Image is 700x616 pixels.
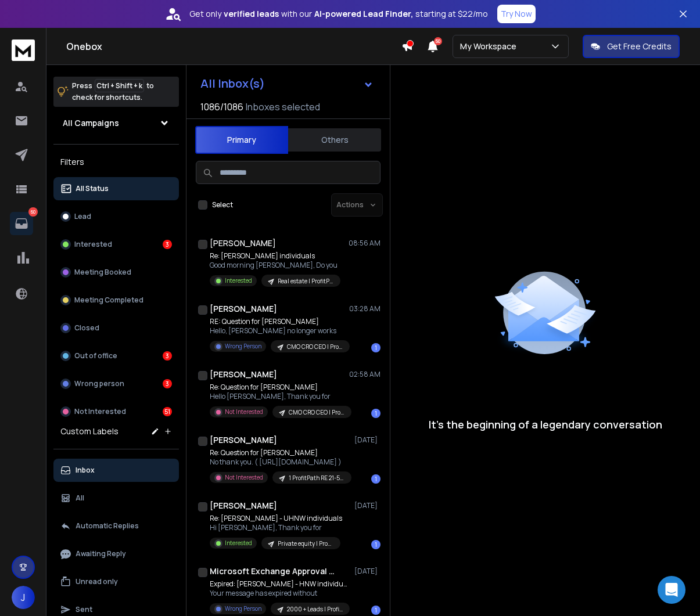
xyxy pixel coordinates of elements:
button: Others [288,127,381,153]
button: Primary [195,126,288,154]
p: Good morning [PERSON_NAME], Do you [210,261,340,270]
p: Re: [PERSON_NAME] individuals [210,251,340,261]
p: Wrong person [74,379,124,388]
p: Expired: [PERSON_NAME] - HNW individuals [210,579,349,589]
p: Meeting Booked [74,268,131,277]
p: CMO CRO CEO | ProfitPath Business Loans 125/appt [289,408,344,417]
button: Closed [53,316,179,340]
h1: [PERSON_NAME] [210,303,277,315]
p: Re: Question for [PERSON_NAME] [210,383,349,392]
p: 1 ProfitPath RE 21-500 emp Waldorf Astoria Case study [289,474,344,482]
p: Not Interested [225,408,263,416]
button: All [53,487,179,510]
button: Not Interested51 [53,400,179,423]
p: Not Interested [74,407,126,416]
div: 1 [371,343,380,352]
button: Awaiting Reply [53,542,179,565]
img: logo [12,39,35,61]
div: 3 [163,351,172,361]
p: 03:28 AM [349,304,380,314]
button: J [12,586,35,609]
button: All Campaigns [53,111,179,135]
p: Not Interested [225,473,263,482]
h3: Filters [53,154,179,170]
p: Hello [PERSON_NAME], Thank you for [210,392,349,401]
a: 60 [10,212,33,235]
h1: All Inbox(s) [200,78,265,89]
button: All Inbox(s) [191,72,383,95]
p: Sent [76,605,92,614]
p: Unread only [76,577,118,586]
div: 51 [163,407,172,416]
p: Wrong Person [225,342,261,351]
h1: Microsoft Exchange Approval Assistant [210,565,338,577]
h1: [PERSON_NAME] [210,500,277,511]
p: [DATE] [354,435,380,445]
p: It’s the beginning of a legendary conversation [429,416,662,433]
p: Interested [74,240,112,249]
h1: [PERSON_NAME] [210,434,277,446]
strong: verified leads [224,8,279,20]
p: Inbox [76,466,95,475]
p: 08:56 AM [349,239,380,248]
button: Interested3 [53,233,179,256]
button: Automatic Replies [53,514,179,538]
h3: Inboxes selected [246,100,320,114]
p: No thank you. ( [URL][DOMAIN_NAME] ) [210,458,349,467]
button: Meeting Completed [53,289,179,312]
p: RE: Question for [PERSON_NAME] [210,317,349,326]
div: 1 [371,474,380,484]
p: Out of office [74,351,117,361]
p: Get only with our starting at $22/mo [189,8,488,20]
p: 60 [28,207,38,217]
p: Try Now [501,8,532,20]
p: Private equity | ProfitPath 100K HNW Individuals offer [278,539,333,548]
p: 02:58 AM [349,370,380,379]
p: Automatic Replies [76,521,139,531]
p: [DATE] [354,567,380,576]
button: Get Free Credits [583,35,680,58]
p: Interested [225,276,252,285]
div: 1 [371,606,380,615]
h1: [PERSON_NAME] [210,369,277,380]
button: All Status [53,177,179,200]
p: All [76,493,84,503]
p: Hello, [PERSON_NAME] no longer works [210,326,349,336]
button: Lead [53,205,179,228]
div: 3 [163,240,172,249]
p: Real estate | ProfitPath 100K HNW Individuals offer [278,277,333,286]
p: My Workspace [460,41,521,52]
div: 1 [371,540,380,549]
h1: [PERSON_NAME] [210,237,276,249]
h3: Custom Labels [60,426,119,437]
p: Get Free Credits [607,41,672,52]
p: Your message has expired without [210,589,349,598]
button: Meeting Booked [53,261,179,284]
div: Open Intercom Messenger [658,576,685,604]
p: [DATE] [354,501,380,510]
p: Interested [225,539,252,547]
h1: All Campaigns [63,117,119,129]
p: Awaiting Reply [76,549,126,559]
span: 50 [434,37,442,45]
div: 1 [371,409,380,418]
p: Re: Question for [PERSON_NAME] [210,448,349,458]
label: Select [212,200,233,210]
p: Closed [74,323,99,333]
button: Try Now [497,5,536,23]
button: Unread only [53,570,179,593]
button: Wrong person3 [53,372,179,395]
p: 2000 + Leads | ProfitPath 100K HNW Individuals offer [287,605,343,614]
p: Re: [PERSON_NAME] - UHNW individuals [210,514,342,523]
button: Out of office3 [53,344,179,368]
p: CMO CRO CEO | ProfitPath Business Loans 125/appt [287,343,343,351]
strong: AI-powered Lead Finder, [314,8,413,20]
span: 1086 / 1086 [200,100,243,114]
button: Inbox [53,459,179,482]
div: 3 [163,379,172,388]
h1: Onebox [66,39,401,53]
p: Meeting Completed [74,296,143,305]
p: Hi [PERSON_NAME], Thank you for [210,523,342,532]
